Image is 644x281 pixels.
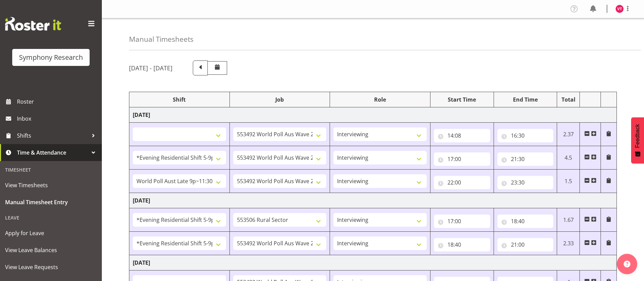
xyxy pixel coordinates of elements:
span: View Timesheets [5,180,97,190]
img: vala-tone11405.jpg [615,5,624,13]
h4: Manual Timesheets [129,35,194,43]
a: Apply for Leave [2,225,100,242]
span: Manual Timesheet Entry [5,197,97,207]
span: Apply for Leave [5,228,97,238]
td: 2.37 [557,123,580,146]
h5: [DATE] - [DATE] [129,64,172,72]
td: 4.5 [557,146,580,170]
a: View Leave Balances [2,242,100,259]
div: Total [560,95,576,104]
div: Leave [2,211,100,225]
input: Click to select... [434,152,490,166]
a: Manual Timesheet Entry [2,194,100,211]
span: View Leave Requests [5,262,97,272]
input: Click to select... [434,238,490,251]
img: help-xxl-2.png [624,261,630,267]
input: Click to select... [434,214,490,228]
td: [DATE] [129,255,617,270]
input: Click to select... [497,152,554,166]
td: 1.5 [557,170,580,193]
div: End Time [497,95,554,104]
input: Click to select... [434,129,490,142]
td: [DATE] [129,107,617,123]
span: Shifts [17,130,88,141]
input: Click to select... [497,176,554,189]
span: Feedback [634,124,641,148]
td: 2.33 [557,232,580,255]
span: View Leave Balances [5,245,97,255]
span: Inbox [17,113,98,124]
span: Time & Attendance [17,147,88,158]
div: Role [333,95,427,104]
a: View Timesheets [2,177,100,194]
div: Job [233,95,327,104]
span: Roster [17,96,98,107]
td: 1.67 [557,208,580,232]
img: Rosterit website logo [5,17,61,31]
input: Click to select... [497,238,554,251]
button: Feedback - Show survey [631,117,644,163]
div: Shift [133,95,226,104]
td: [DATE] [129,193,617,208]
div: Start Time [434,95,490,104]
div: Timesheet [2,163,100,177]
div: Symphony Research [19,52,83,63]
input: Click to select... [497,129,554,142]
input: Click to select... [497,214,554,228]
input: Click to select... [434,176,490,189]
a: View Leave Requests [2,259,100,276]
